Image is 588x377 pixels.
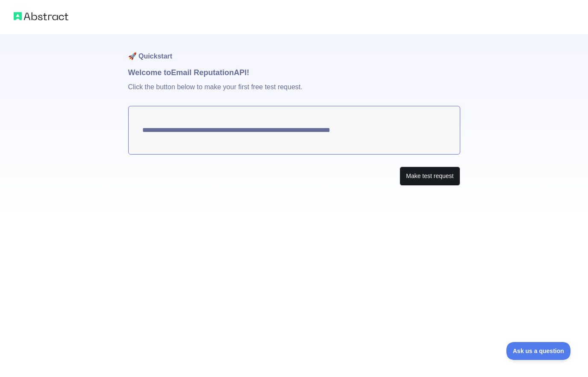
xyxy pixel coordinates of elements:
p: Click the button below to make your first free test request. [128,79,460,106]
h1: Welcome to Email Reputation API! [128,67,460,79]
button: Make test request [400,167,460,186]
img: Abstract logo [14,10,68,22]
h1: 🚀 Quickstart [128,34,460,67]
iframe: Toggle Customer Support [506,342,571,360]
